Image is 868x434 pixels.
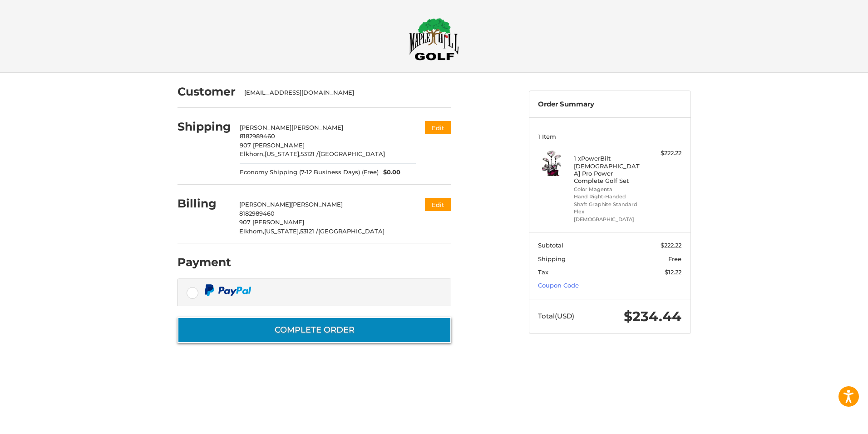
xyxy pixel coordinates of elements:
[244,88,442,97] div: [EMAIL_ADDRESS][DOMAIN_NAME]
[538,282,579,289] a: Coupon Code
[178,85,236,99] h2: Customer
[291,124,343,131] span: [PERSON_NAME]
[264,227,300,235] span: [US_STATE],
[240,168,379,177] span: Economy Shipping (7-12 Business Days) (Free)
[425,198,451,211] button: Edit
[291,201,343,208] span: [PERSON_NAME]
[239,227,264,235] span: Elkhorn,
[574,155,643,184] h4: 1 x PowerBilt [DEMOGRAPHIC_DATA] Pro Power Complete Golf Set
[301,150,319,157] span: 53121 /
[793,409,868,434] iframe: Google Customer Reviews
[425,121,451,134] button: Edit
[574,201,643,208] li: Shaft Graphite Standard
[538,312,574,320] span: Total (USD)
[538,255,566,262] span: Shipping
[240,150,265,157] span: Elkhorn,
[668,255,681,262] span: Free
[240,132,275,140] span: 8182989460
[574,208,643,223] li: Flex [DEMOGRAPHIC_DATA]
[265,150,301,157] span: [US_STATE],
[318,227,385,235] span: [GEOGRAPHIC_DATA]
[538,268,548,276] span: Tax
[240,124,291,131] span: [PERSON_NAME]
[319,150,385,157] span: [GEOGRAPHIC_DATA]
[574,193,643,201] li: Hand Right-Handed
[538,133,681,140] h3: 1 Item
[574,186,643,193] li: Color Magenta
[379,168,400,177] span: $0.00
[624,308,681,325] span: $234.44
[239,218,304,226] span: 907 [PERSON_NAME]
[239,210,275,217] span: 8182989460
[239,201,291,208] span: [PERSON_NAME]
[538,242,563,249] span: Subtotal
[300,227,318,235] span: 53121 /
[178,120,231,134] h2: Shipping
[204,284,252,296] img: PayPal icon
[646,149,681,158] div: $222.22
[178,197,231,211] h2: Billing
[661,242,681,249] span: $222.22
[240,141,305,149] span: 907 [PERSON_NAME]
[178,317,451,343] button: Complete order
[665,268,681,276] span: $12.22
[409,18,459,61] img: Maple Hill Golf
[538,100,681,109] h3: Order Summary
[178,255,231,269] h2: Payment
